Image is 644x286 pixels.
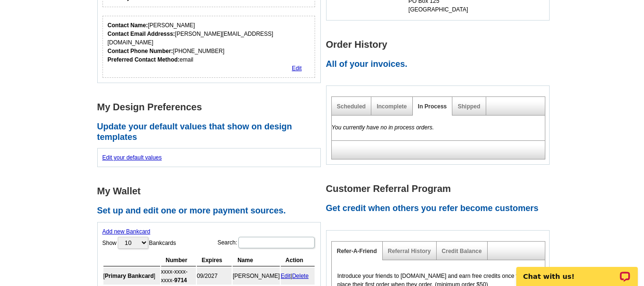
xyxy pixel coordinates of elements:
[108,22,148,29] strong: Contact Name:
[102,236,176,250] label: Show Bankcards
[108,21,310,64] div: [PERSON_NAME] [PERSON_NAME][EMAIL_ADDRESS][DOMAIN_NAME] [PHONE_NUMBER] email
[103,267,160,285] td: [ ]
[97,122,326,142] h2: Update your default values that show on design templates
[197,254,232,266] th: Expires
[118,237,148,249] select: ShowBankcards
[197,267,232,285] td: 09/2027
[102,154,162,161] a: Edit your default values
[281,254,315,266] th: Action
[105,273,154,279] b: Primary Bankcard
[102,228,151,235] a: Add new Bankcard
[442,248,482,254] a: Credit Balance
[102,16,316,78] div: Who should we contact regarding order issues?
[281,267,315,285] td: |
[337,248,377,254] a: Refer-A-Friend
[97,102,326,112] h1: My Design Preferences
[458,103,480,110] a: Shipped
[337,103,366,110] a: Scheduled
[97,186,326,196] h1: My Wallet
[377,103,407,110] a: Incomplete
[332,124,434,131] em: You currently have no in process orders.
[326,203,555,214] h2: Get credit when others you refer become customers
[108,56,180,63] strong: Preferred Contact Method:
[161,254,196,266] th: Number
[292,273,309,279] a: Delete
[281,273,291,279] a: Edit
[388,248,431,254] a: Referral History
[238,237,315,248] input: Search:
[108,48,173,54] strong: Contact Phone Number:
[418,103,447,110] a: In Process
[108,31,175,37] strong: Contact Email Addresss:
[97,206,326,216] h2: Set up and edit one or more payment sources.
[161,267,196,285] td: xxxx-xxxx-xxxx-
[510,256,644,286] iframe: LiveChat chat widget
[174,277,187,284] strong: 9714
[326,40,555,50] h1: Order History
[217,236,315,249] label: Search:
[292,65,302,72] a: Edit
[233,267,280,285] td: [PERSON_NAME]
[326,184,555,194] h1: Customer Referral Program
[326,59,555,70] h2: All of your invoices.
[233,254,280,266] th: Name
